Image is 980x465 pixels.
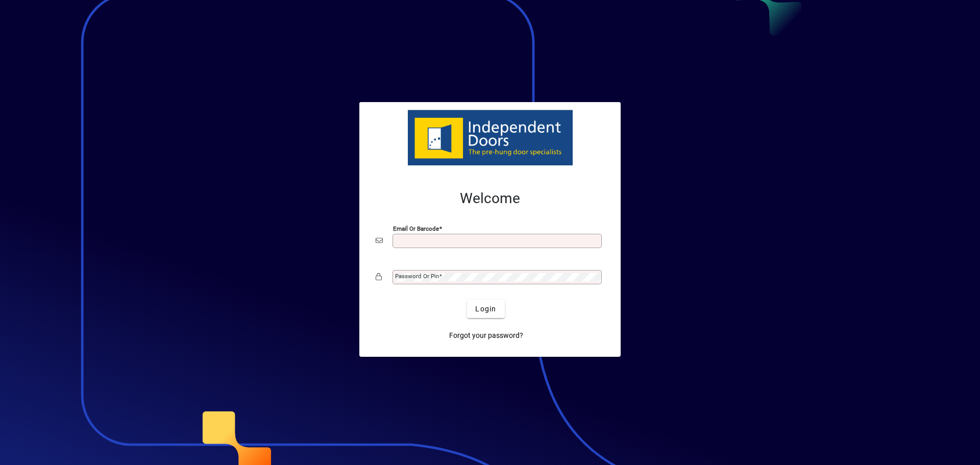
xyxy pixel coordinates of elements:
mat-label: Email or Barcode [393,225,439,232]
button: Login [467,300,504,318]
h2: Welcome [376,190,604,207]
span: Forgot your password? [449,330,523,341]
span: Login [475,304,496,314]
a: Forgot your password? [445,326,527,345]
mat-label: Password or Pin [395,273,439,280]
